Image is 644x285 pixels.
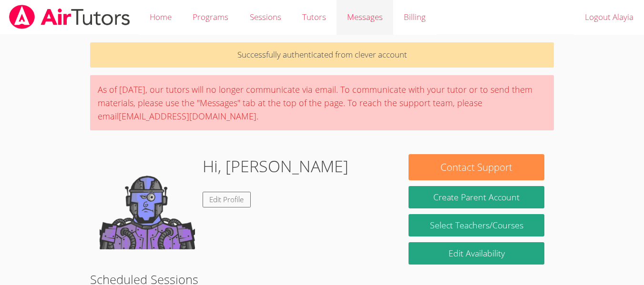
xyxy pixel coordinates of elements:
[100,154,195,249] img: default.png
[203,154,348,178] h1: Hi, [PERSON_NAME]
[347,11,383,22] span: Messages
[409,214,544,236] a: Select Teachers/Courses
[409,186,544,208] button: Create Parent Account
[409,154,544,180] button: Contact Support
[203,192,251,207] a: Edit Profile
[8,5,131,29] img: airtutors_banner-c4298cdbf04f3fff15de1276eac7730deb9818008684d7c2e4769d2f7ddbe033.png
[90,75,554,130] div: As of [DATE], our tutors will no longer communicate via email. To communicate with your tutor or ...
[409,242,544,265] a: Edit Availability
[90,42,554,68] p: Successfully authenticated from clever account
